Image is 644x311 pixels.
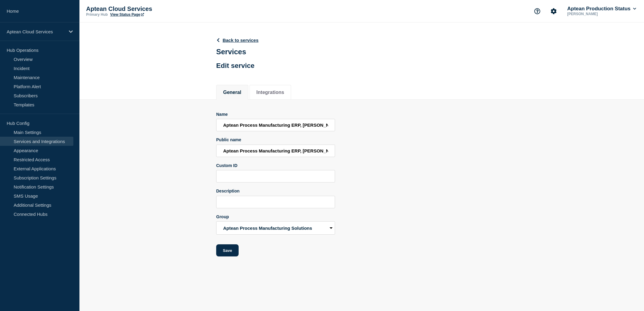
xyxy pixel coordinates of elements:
[86,5,207,12] p: Aptean Cloud Services
[216,196,335,208] input: Description
[216,214,335,219] div: Group
[566,12,629,16] p: [PERSON_NAME]
[216,112,335,117] div: Name
[216,189,335,193] div: Description
[216,137,335,142] div: Public name
[216,62,259,70] h2: Edit service
[7,29,65,34] p: Aptean Cloud Services
[216,119,335,131] input: Name
[216,145,335,157] input: Public name
[223,90,241,95] button: General
[216,163,335,168] div: Custom ID
[257,90,284,95] button: Integrations
[216,170,335,182] input: Custom ID
[547,5,560,18] button: Account settings
[86,12,108,17] p: Primary Hub
[531,5,544,18] button: Support
[216,244,239,256] button: Save
[216,38,259,43] a: Back to services
[216,221,335,235] select: Group
[110,12,144,17] a: View Status Page
[216,48,259,56] h1: Services
[566,6,637,12] button: Aptean Production Status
